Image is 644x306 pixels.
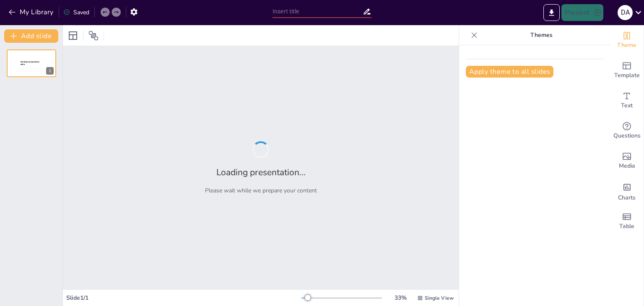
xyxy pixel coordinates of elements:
button: Present [561,4,603,21]
p: Themes [481,25,602,45]
div: Change the overall theme [610,25,644,55]
div: Slide 1 / 1 [66,294,301,302]
div: Add ready made slides [610,55,644,86]
div: Add a table [610,206,644,236]
span: Template [614,71,640,80]
div: 33 % [390,294,410,302]
div: Add text boxes [610,86,644,116]
span: Media [619,161,635,171]
span: Sendsteps presentation editor [21,61,39,65]
span: Table [619,222,634,231]
button: Apply theme to all slides [466,66,553,78]
span: Theme [617,41,636,50]
div: 1 [7,49,56,77]
span: Position [88,31,99,41]
button: Add slide [4,29,58,43]
button: My Library [6,5,57,19]
div: Layout [66,29,80,42]
span: Text [621,101,633,110]
div: 1 [46,67,54,75]
input: Insert title [273,5,363,18]
div: Get real-time input from your audience [610,116,644,146]
span: Questions [613,131,641,140]
span: Charts [618,193,636,202]
button: Export to PowerPoint [543,4,560,21]
span: Single View [425,295,454,301]
div: Add images, graphics, shapes or video [610,146,644,176]
p: Please wait while we prepare your content [205,187,317,194]
button: D A [618,4,633,21]
div: D A [618,5,633,20]
div: Add charts and graphs [610,176,644,206]
div: Saved [63,8,89,16]
h2: Loading presentation... [216,166,306,178]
